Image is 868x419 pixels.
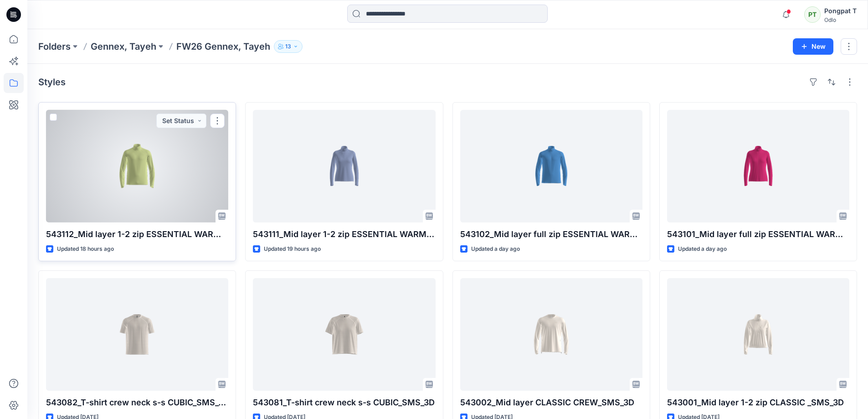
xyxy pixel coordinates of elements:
p: 543001_Mid layer 1-2 zip CLASSIC _SMS_3D [667,396,849,409]
a: 543001_Mid layer 1-2 zip CLASSIC _SMS_3D [667,278,849,391]
p: FW26 Gennex, Tayeh [176,40,270,53]
button: 13 [274,40,303,53]
p: 543112_Mid layer 1-2 zip ESSENTIAL WARM 1-2 ZIP_SMS_3D [46,228,228,241]
p: Updated a day ago [678,244,727,254]
p: 543081_T-shirt crew neck s-s CUBIC_SMS_3D [253,396,435,409]
p: Updated a day ago [471,244,520,254]
a: Folders [38,40,71,53]
a: 543081_T-shirt crew neck s-s CUBIC_SMS_3D [253,278,435,391]
p: 543102_Mid layer full zip ESSENTIAL WARM FULL ZIP_SMS_3D [460,228,642,241]
a: 543101_Mid layer full zip ESSENTIAL WARM FULL ZIP_SMS_3D [667,110,849,222]
a: 543112_Mid layer 1-2 zip ESSENTIAL WARM 1-2 ZIP_SMS_3D [46,110,228,222]
p: Updated 19 hours ago [264,244,321,254]
p: 543002_Mid layer CLASSIC CREW_SMS_3D [460,396,642,409]
p: 543111_Mid layer 1-2 zip ESSENTIAL WARM 1-2 ZIP_SMS_3D [253,228,435,241]
button: New [793,38,833,55]
div: PT [804,6,821,23]
p: Updated 18 hours ago [57,244,114,254]
a: 543082_T-shirt crew neck s-s CUBIC_SMS_3D [46,278,228,391]
a: Gennex, Tayeh [91,40,156,53]
p: 13 [285,41,291,52]
div: Pongpat T [824,5,857,16]
p: 543082_T-shirt crew neck s-s CUBIC_SMS_3D [46,396,228,409]
a: 543102_Mid layer full zip ESSENTIAL WARM FULL ZIP_SMS_3D [460,110,642,222]
a: 543111_Mid layer 1-2 zip ESSENTIAL WARM 1-2 ZIP_SMS_3D [253,110,435,222]
a: 543002_Mid layer CLASSIC CREW_SMS_3D [460,278,642,391]
p: 543101_Mid layer full zip ESSENTIAL WARM FULL ZIP_SMS_3D [667,228,849,241]
h4: Styles [38,77,66,88]
div: Odlo [824,16,857,23]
